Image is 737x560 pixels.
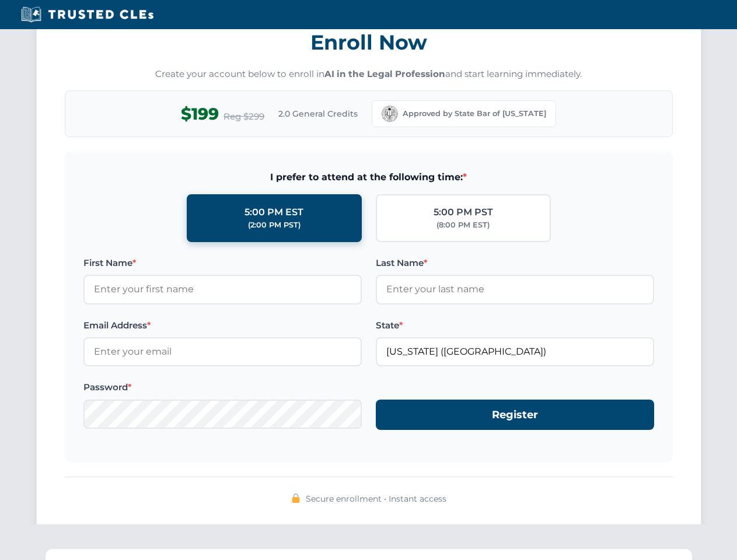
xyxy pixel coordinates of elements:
[18,6,157,23] img: Trusted CLEs
[83,337,362,366] input: Enter your email
[324,68,445,79] strong: AI in the Legal Profession
[306,492,446,505] span: Secure enrollment • Instant access
[376,256,654,270] label: Last Name
[291,494,301,503] img: 🔒
[83,256,362,270] label: First Name
[434,205,493,220] div: 5:00 PM PST
[382,106,398,122] img: California Bar
[278,107,358,120] span: 2.0 General Credits
[83,318,362,332] label: Email Address
[436,219,490,231] div: (8:00 PM EST)
[403,108,546,120] span: Approved by State Bar of [US_STATE]
[376,337,654,366] input: California (CA)
[83,380,362,394] label: Password
[65,68,673,81] p: Create your account below to enroll in and start learning immediately.
[248,219,301,231] div: (2:00 PM PST)
[244,205,303,220] div: 5:00 PM EST
[376,400,654,430] button: Register
[65,24,673,61] h3: Enroll Now
[83,275,362,304] input: Enter your first name
[223,110,264,124] span: Reg $299
[181,101,219,127] span: $199
[376,318,654,332] label: State
[83,170,654,185] span: I prefer to attend at the following time:
[376,275,654,304] input: Enter your last name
